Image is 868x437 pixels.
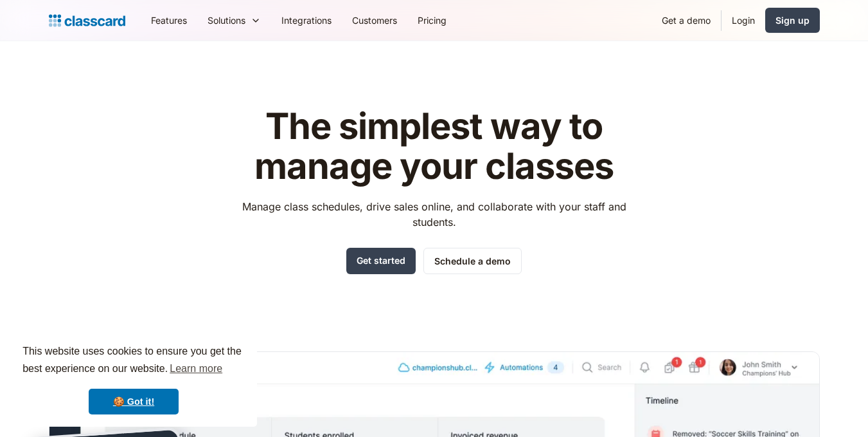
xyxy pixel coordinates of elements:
a: dismiss cookie message [89,389,179,414]
a: Customers [342,6,407,35]
a: Logo [49,12,125,30]
div: Sign up [775,14,810,27]
a: Get a demo [651,6,721,35]
h1: The simplest way to manage your classes [230,107,638,186]
a: Get started [346,248,416,274]
a: Sign up [765,8,820,33]
div: Solutions [208,14,245,27]
div: cookieconsent [10,331,257,427]
div: Solutions [197,6,271,35]
a: learn more about cookies [168,359,224,378]
span: This website uses cookies to ensure you get the best experience on our website. [22,344,245,378]
a: Schedule a demo [423,248,522,274]
a: Features [141,6,197,35]
a: Pricing [407,6,457,35]
a: Integrations [271,6,342,35]
a: Login [722,6,765,35]
p: Manage class schedules, drive sales online, and collaborate with your staff and students. [230,199,638,230]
